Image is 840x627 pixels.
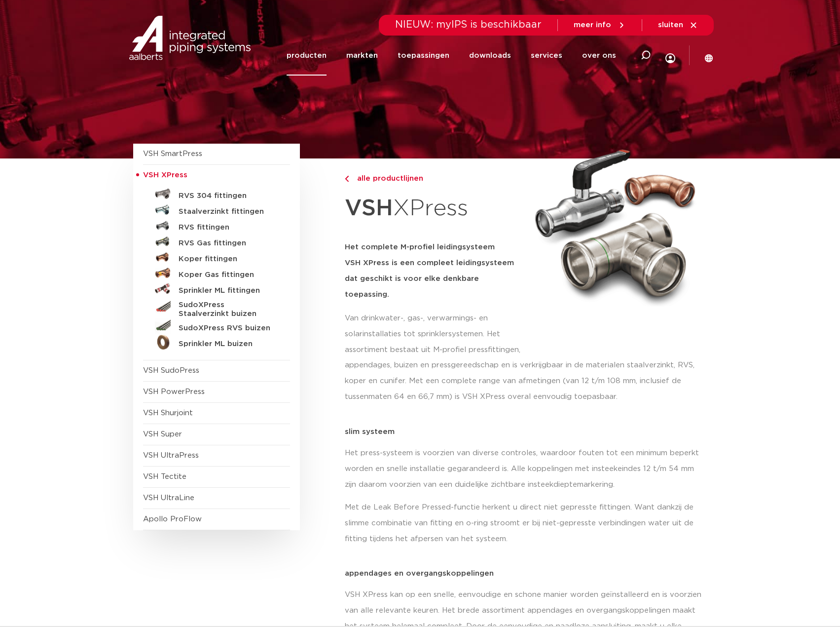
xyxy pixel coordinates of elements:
[143,515,202,523] a: Apollo ProFlow
[143,265,290,281] a: Koper Gas fittingen
[574,21,611,29] span: meer info
[179,207,276,216] h5: Staalverzinkt fittingen
[665,33,675,78] div: my IPS
[345,239,523,303] h5: Het complete M-profiel leidingsysteem VSH XPress is een compleet leidingsysteem dat geschikt is v...
[143,334,290,350] a: Sprinkler ML buizen
[143,318,290,334] a: SudoXPress RVS buizen
[287,36,327,76] a: producten
[582,36,616,76] a: over ons
[574,21,626,30] a: meer info
[345,428,707,435] p: slim systeem
[658,21,683,29] span: sluiten
[345,176,349,182] img: chevron-right.svg
[398,36,449,76] a: toepassingen
[179,340,276,349] h5: Sprinkler ML buizen
[351,175,423,182] span: alle productlijnen
[143,202,290,218] a: Staalverzinkt fittingen
[345,311,523,358] p: Van drinkwater-, gas-, verwarmings- en solarinstallaties tot sprinklersystemen. Het assortiment b...
[179,324,276,333] h5: SudoXPress RVS buizen
[179,223,276,232] h5: RVS fittingen
[143,388,205,395] a: VSH PowerPress
[287,36,616,76] nav: Menu
[143,473,186,480] a: VSH Tectite
[345,173,523,185] a: alle productlijnen
[395,20,542,30] span: NIEUW: myIPS is beschikbaar
[179,286,276,295] h5: Sprinkler ML fittingen
[179,255,276,264] h5: Koper fittingen
[143,409,193,417] a: VSH Shurjoint
[143,234,290,249] a: RVS Gas fittingen
[345,445,707,493] p: Het press-systeem is voorzien van diverse controles, waardoor fouten tot een minimum beperkt word...
[179,301,276,318] h5: SudoXPress Staalverzinkt buizen
[143,367,199,374] a: VSH SudoPress
[143,297,290,318] a: SudoXPress Staalverzinkt buizen
[345,500,707,547] p: Met de Leak Before Pressed-functie herkent u direct niet gepresste fittingen. Want dankzij de sli...
[345,197,393,220] strong: VSH
[179,192,276,200] h5: RVS 304 fittingen
[469,36,511,76] a: downloads
[143,494,194,502] a: VSH UltraLine
[179,271,276,279] h5: Koper Gas fittingen
[345,570,707,577] p: appendages en overgangskoppelingen
[143,171,187,179] span: VSH XPress
[143,186,290,202] a: RVS 304 fittingen
[179,239,276,248] h5: RVS Gas fittingen
[143,218,290,234] a: RVS fittingen
[345,190,523,228] h1: XPress
[143,431,182,438] a: VSH Super
[531,36,562,76] a: services
[345,357,707,405] p: appendages, buizen en pressgereedschap en is verkrijgbaar in de materialen staalverzinkt, RVS, ko...
[143,150,202,157] a: VSH SmartPress
[143,281,290,297] a: Sprinkler ML fittingen
[143,249,290,265] a: Koper fittingen
[143,452,199,459] a: VSH UltraPress
[346,36,378,76] a: markten
[658,21,698,30] a: sluiten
